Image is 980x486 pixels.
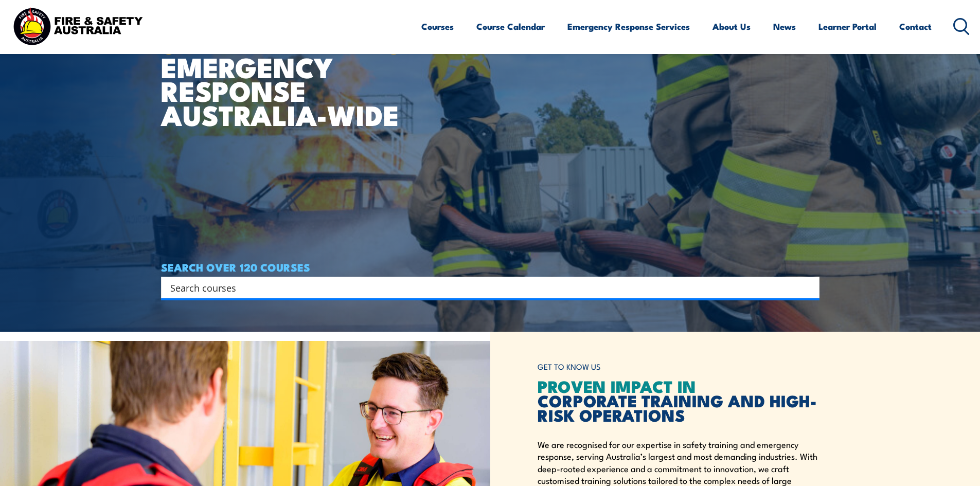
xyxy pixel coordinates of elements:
a: Learner Portal [818,13,877,40]
a: Contact [899,13,932,40]
span: PROVEN IMPACT IN [538,373,696,399]
a: Courses [421,13,454,40]
button: Search magnifier button [801,280,816,295]
input: Search input [170,280,797,295]
h6: GET TO KNOW US [538,357,819,376]
a: Course Calendar [476,13,545,40]
h4: SEARCH OVER 120 COURSES [161,261,819,273]
a: News [773,13,796,40]
h2: CORPORATE TRAINING AND HIGH-RISK OPERATIONS [538,379,819,422]
a: About Us [712,13,751,40]
form: Search form [172,280,799,295]
a: Emergency Response Services [567,13,690,40]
